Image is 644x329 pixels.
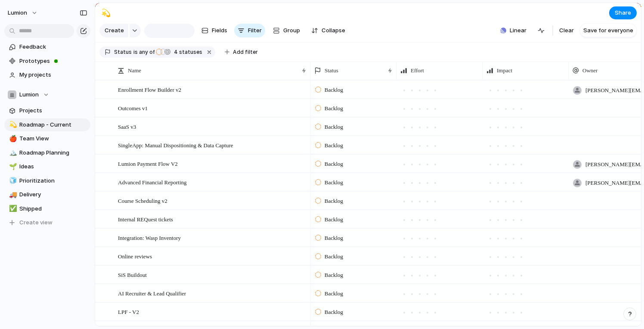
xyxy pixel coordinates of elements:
[171,49,179,55] span: 4
[220,46,263,58] button: Add filter
[4,174,90,187] a: 🧊Prioritization
[114,48,132,56] span: Status
[582,66,598,75] span: Owner
[9,204,15,214] div: ✅
[4,104,90,117] a: Projects
[8,205,16,213] button: ✅
[118,121,136,131] span: SaaS v3
[4,188,90,201] a: 🚚Delivery
[325,252,343,261] span: Backlog
[118,158,178,168] span: Lumion Payment Flow V2
[105,26,124,35] span: Create
[118,140,233,150] span: SingleApp: Manual Dispositioning & Data Capture
[8,9,27,17] span: Lumion
[269,24,304,37] button: Group
[19,106,87,115] span: Projects
[325,215,343,224] span: Backlog
[325,66,338,75] span: Status
[8,134,16,143] button: 🍎
[583,26,633,35] span: Save for everyone
[198,24,231,37] button: Fields
[4,132,90,145] a: 🍎Team View
[4,216,90,229] button: Create view
[308,24,349,37] button: Collapse
[19,218,53,227] span: Create view
[101,7,111,19] div: 💫
[19,121,87,129] span: Roadmap - Current
[325,160,343,168] span: Backlog
[9,176,15,186] div: 🧊
[322,26,345,35] span: Collapse
[133,48,138,56] span: is
[4,88,90,101] button: Lumion
[19,149,87,157] span: Roadmap Planning
[118,307,139,317] span: LPF - V2
[19,190,87,199] span: Delivery
[212,26,227,35] span: Fields
[4,6,42,20] button: Lumion
[233,48,258,56] span: Add filter
[556,24,577,37] button: Clear
[615,9,631,17] span: Share
[609,6,637,19] button: Share
[118,288,186,298] span: AI Recruiter & Lead Qualifier
[325,123,343,131] span: Backlog
[9,190,15,200] div: 🚚
[9,162,15,172] div: 🌱
[19,90,39,99] span: Lumion
[234,24,265,37] button: Filter
[497,66,512,75] span: Impact
[325,104,343,113] span: Backlog
[118,233,181,242] span: Integration: Wasp Inventory
[325,271,343,279] span: Backlog
[325,289,343,298] span: Backlog
[325,86,343,94] span: Backlog
[118,214,173,224] span: Internal REQuest tickets
[4,202,90,215] a: ✅Shipped
[4,118,90,131] a: 💫Roadmap - Current
[497,24,530,37] button: Linear
[99,6,113,20] button: 💫
[325,234,343,242] span: Backlog
[132,47,156,57] button: isany of
[19,57,87,65] span: Prototypes
[9,120,15,130] div: 💫
[510,26,526,35] span: Linear
[118,177,187,187] span: Advanced Financial Reporting
[8,190,16,199] button: 🚚
[118,270,147,279] span: SiS Buildout
[118,196,167,205] span: Course Scheduling v2
[118,251,152,261] span: Online reviews
[8,177,16,185] button: 🧊
[19,134,87,143] span: Team View
[19,43,87,51] span: Feedback
[580,24,637,37] button: Save for everyone
[325,308,343,317] span: Backlog
[155,47,204,57] button: 4 statuses
[248,26,262,35] span: Filter
[138,48,155,56] span: any of
[411,66,424,75] span: Effort
[99,24,128,37] button: Create
[8,162,16,171] button: 🌱
[19,205,87,213] span: Shipped
[9,148,15,158] div: 🏔️
[118,84,181,94] span: Enrollment Flow Builder v2
[325,197,343,205] span: Backlog
[4,146,90,159] a: 🏔️Roadmap Planning
[9,134,15,144] div: 🍎
[19,177,87,185] span: Prioritization
[128,66,141,75] span: Name
[4,160,90,173] a: 🌱Ideas
[118,103,148,113] span: Outcomes v1
[325,141,343,150] span: Backlog
[4,40,90,53] a: Feedback
[283,26,300,35] span: Group
[4,55,90,68] a: Prototypes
